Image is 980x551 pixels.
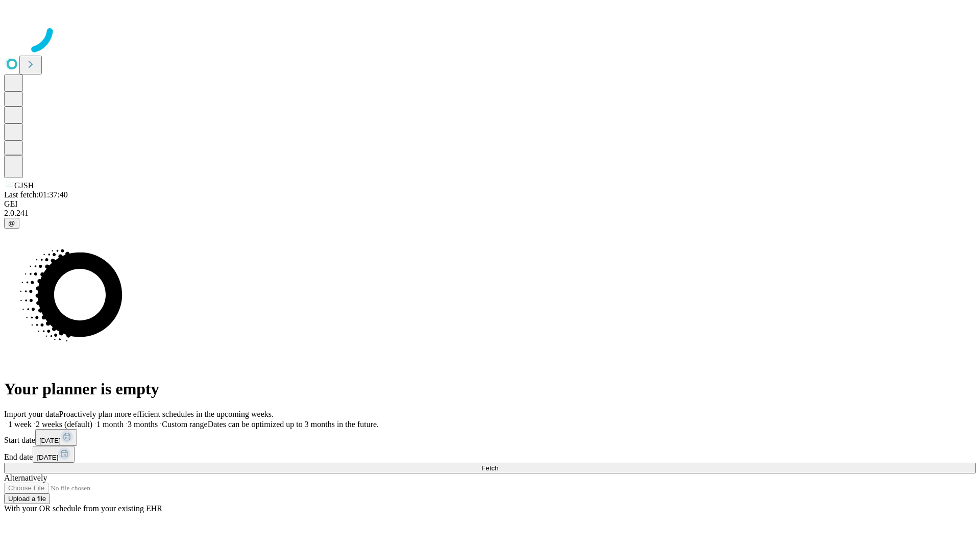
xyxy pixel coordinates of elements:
[4,504,162,513] span: With your OR schedule from your existing EHR
[4,429,976,446] div: Start date
[481,464,498,472] span: Fetch
[162,420,207,429] span: Custom range
[96,420,124,429] span: 1 month
[4,199,976,209] div: GEI
[208,420,379,429] span: Dates can be optimized up to 3 months in the future.
[37,454,58,461] span: [DATE]
[14,181,34,190] span: GJSH
[4,473,47,482] span: Alternatively
[4,209,976,218] div: 2.0.241
[33,446,75,463] button: [DATE]
[4,190,68,199] span: Last fetch: 01:37:40
[4,218,19,229] button: @
[39,437,61,444] span: [DATE]
[8,420,32,429] span: 1 week
[4,446,976,463] div: End date
[4,410,59,418] span: Import your data
[35,429,77,446] button: [DATE]
[59,410,274,418] span: Proactively plan more efficient schedules in the upcoming weeks.
[36,420,92,429] span: 2 weeks (default)
[4,380,976,398] h1: Your planner is empty
[4,463,976,473] button: Fetch
[128,420,158,429] span: 3 months
[4,493,50,504] button: Upload a file
[8,219,15,227] span: @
